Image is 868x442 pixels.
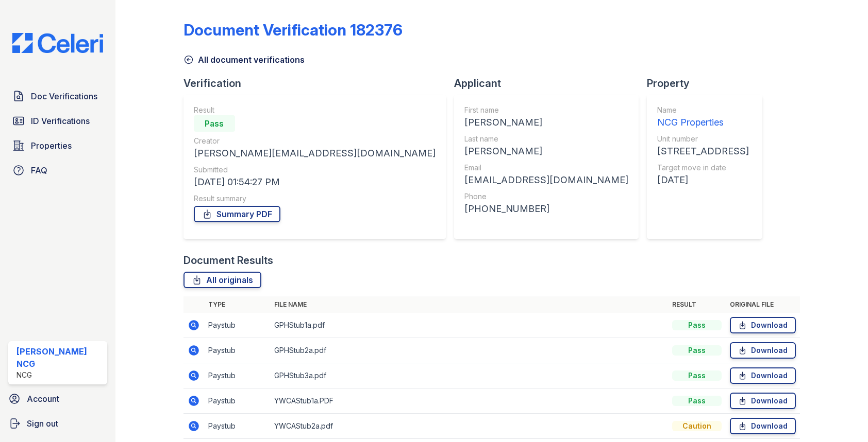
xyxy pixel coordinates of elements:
[464,202,628,216] div: [PHONE_NUMBER]
[668,296,726,313] th: Result
[204,388,270,414] td: Paystub
[657,173,749,187] div: [DATE]
[16,370,103,380] div: NCG
[464,115,628,130] div: [PERSON_NAME]
[31,164,47,176] span: FAQ
[194,146,436,161] div: [PERSON_NAME][EMAIL_ADDRESS][DOMAIN_NAME]
[672,320,722,330] div: Pass
[270,388,669,414] td: YWCAStub1a.PDF
[672,370,722,381] div: Pass
[204,313,270,338] td: Paystub
[657,105,749,115] div: Name
[8,160,107,181] a: FAQ
[672,345,722,356] div: Pass
[730,342,796,359] a: Download
[194,193,436,204] div: Result summary
[8,111,107,131] a: ID Verifications
[27,417,58,430] span: Sign out
[183,253,273,268] div: Document Results
[183,54,305,66] a: All document verifications
[464,134,628,144] div: Last name
[204,338,270,363] td: Paystub
[4,33,111,53] img: CE_Logo_Blue-a8612792a0a2168367f1c8372b55b34899dd931a85d93a1a3d3e32e68fde9ad4.png
[825,401,858,432] iframe: chat widget
[672,421,722,431] div: Caution
[194,105,436,115] div: Result
[8,135,107,156] a: Properties
[270,414,669,439] td: YWCAStub2a.pdf
[672,396,722,406] div: Pass
[31,115,90,127] span: ID Verifications
[194,136,436,146] div: Creator
[657,115,749,130] div: NCG Properties
[4,413,111,434] a: Sign out
[647,76,771,91] div: Property
[464,163,628,173] div: Email
[183,272,261,288] a: All originals
[657,105,749,130] a: Name NCG Properties
[31,90,97,102] span: Doc Verifications
[464,105,628,115] div: First name
[183,76,454,91] div: Verification
[730,418,796,434] a: Download
[4,388,111,409] a: Account
[657,134,749,144] div: Unit number
[31,139,72,152] span: Properties
[270,296,669,313] th: File name
[657,163,749,173] div: Target move in date
[204,414,270,439] td: Paystub
[270,363,669,388] td: GPHStub3a.pdf
[657,144,749,158] div: [STREET_ADDRESS]
[464,144,628,158] div: [PERSON_NAME]
[16,345,103,370] div: [PERSON_NAME] NCG
[27,393,59,405] span: Account
[726,296,800,313] th: Original file
[204,296,270,313] th: Type
[183,21,403,39] div: Document Verification 182376
[464,191,628,202] div: Phone
[454,76,647,91] div: Applicant
[730,393,796,409] a: Download
[270,313,669,338] td: GPHStub1a.pdf
[194,175,436,189] div: [DATE] 01:54:27 PM
[464,173,628,187] div: [EMAIL_ADDRESS][DOMAIN_NAME]
[194,115,235,132] div: Pass
[730,317,796,333] a: Download
[730,367,796,384] a: Download
[194,206,280,222] a: Summary PDF
[270,338,669,363] td: GPHStub2a.pdf
[194,165,436,175] div: Submitted
[8,86,107,107] a: Doc Verifications
[204,363,270,388] td: Paystub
